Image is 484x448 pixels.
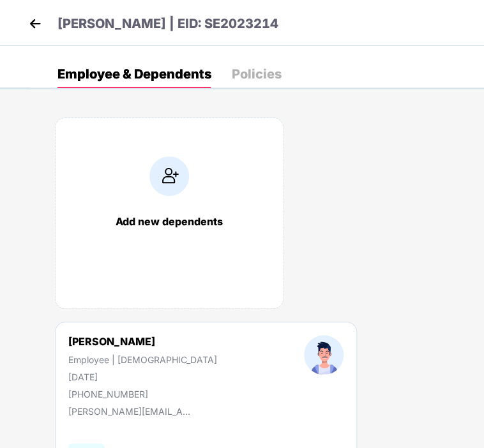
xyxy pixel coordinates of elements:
[68,354,217,365] div: Employee | [DEMOGRAPHIC_DATA]
[57,14,278,34] p: [PERSON_NAME] | EID: SE2023214
[149,156,189,196] img: addIcon
[232,68,282,80] div: Policies
[68,335,217,348] div: [PERSON_NAME]
[304,335,344,375] img: profileImage
[26,14,45,33] img: back
[68,371,217,382] div: [DATE]
[68,406,196,417] div: [PERSON_NAME][EMAIL_ADDRESS][DOMAIN_NAME]
[68,215,270,228] div: Add new dependents
[68,389,217,399] div: [PHONE_NUMBER]
[57,68,211,80] div: Employee & Dependents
